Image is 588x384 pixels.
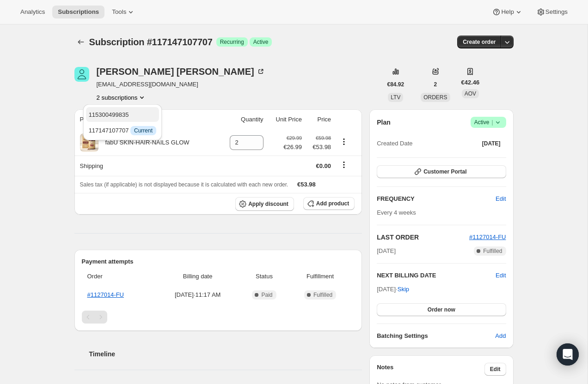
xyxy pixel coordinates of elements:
[465,90,476,97] span: AOV
[266,109,305,130] th: Unit Price
[377,303,506,316] button: Order now
[248,200,288,208] span: Apply discount
[387,81,404,88] span: €84.92
[74,156,218,176] th: Shipping
[74,67,89,82] span: Mary O’Toole
[429,78,443,91] button: 2
[474,118,502,127] span: Active
[491,119,493,126] span: |
[482,140,501,147] span: [DATE]
[158,290,237,300] span: [DATE] · 11:17 AM
[428,306,455,313] span: Order now
[377,139,412,148] span: Created Date
[313,291,332,299] span: Fulfilled
[20,8,45,16] span: Analytics
[337,137,351,147] button: Product actions
[58,8,99,16] span: Subscriptions
[89,111,129,118] span: 115300499835
[423,94,447,101] span: ORDERS
[316,135,331,141] small: €59.98
[52,6,104,18] button: Subscriptions
[235,197,294,211] button: Apply discount
[97,93,147,102] button: Product actions
[89,37,213,47] span: Subscription #117147107707
[291,272,349,281] span: Fulfillment
[461,78,480,87] span: €42.46
[490,329,511,343] button: Add
[82,257,355,266] h2: Payment attempts
[469,233,506,242] button: #1127014-FU
[496,194,506,204] span: Edit
[477,137,506,150] button: [DATE]
[545,8,568,16] span: Settings
[377,286,409,293] span: [DATE] ·
[423,168,466,175] span: Customer Portal
[377,118,391,127] h2: Plan
[377,233,469,242] h2: LAST ORDER
[297,181,316,188] span: €53.98
[220,38,244,46] span: Recurring
[377,363,484,376] h3: Notes
[377,246,396,256] span: [DATE]
[134,127,153,134] span: Current
[377,194,496,204] h2: FREQUENCY
[89,127,156,134] span: 117147107707
[316,162,331,169] span: €0.00
[486,6,528,18] button: Help
[557,343,579,366] div: Open Intercom Messenger
[15,6,50,18] button: Analytics
[218,109,266,130] th: Quantity
[158,272,237,281] span: Billing date
[382,78,410,91] button: €84.92
[80,181,288,188] span: Sales tax (if applicable) is not displayed because it is calculated with each new order.
[490,192,511,206] button: Edit
[377,331,495,341] h6: Batching Settings
[287,135,302,141] small: €29.99
[82,266,156,287] th: Order
[495,331,506,341] span: Add
[89,349,362,359] h2: Timeline
[490,366,501,373] span: Edit
[87,291,124,298] a: #1127014-FU
[377,209,416,216] span: Every 4 weeks
[253,38,269,46] span: Active
[74,36,87,48] button: Subscriptions
[86,107,159,122] button: 115300499835
[391,94,400,101] span: LTV
[106,6,141,18] button: Tools
[483,247,502,255] span: Fulfilled
[261,291,272,299] span: Paid
[303,197,355,210] button: Add product
[112,8,126,16] span: Tools
[392,282,415,297] button: Skip
[86,123,159,138] button: 117147107707 InfoCurrent
[283,143,302,152] span: €26.99
[463,38,496,46] span: Create order
[97,80,265,89] span: [EMAIL_ADDRESS][DOMAIN_NAME]
[98,138,190,147] div: fabÜ SKIN-HAIR-NAILS GLOW
[434,81,437,88] span: 2
[337,160,351,170] button: Shipping actions
[316,200,349,207] span: Add product
[243,272,286,281] span: Status
[457,36,501,48] button: Create order
[496,271,506,280] button: Edit
[469,234,506,240] a: #1127014-FU
[501,8,514,16] span: Help
[377,271,496,280] h2: NEXT BILLING DATE
[307,143,331,152] span: €53.98
[82,311,355,324] nav: Pagination
[97,67,265,76] div: [PERSON_NAME] [PERSON_NAME]
[531,6,573,18] button: Settings
[398,285,409,294] span: Skip
[484,363,506,376] button: Edit
[377,165,506,178] button: Customer Portal
[305,109,334,130] th: Price
[74,109,218,130] th: Product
